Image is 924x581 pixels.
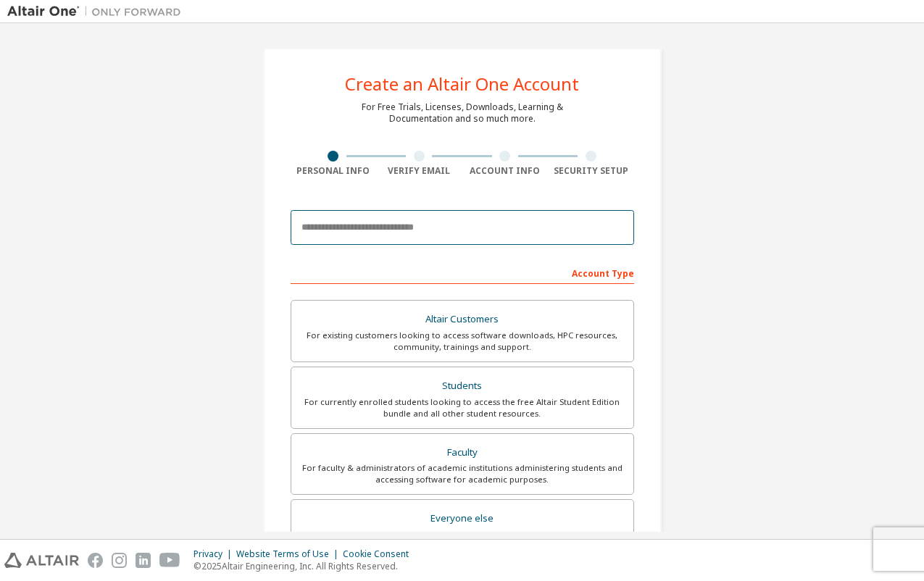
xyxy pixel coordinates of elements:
[136,553,151,568] img: linkedin.svg
[291,165,377,177] div: Personal Info
[193,548,236,560] div: Privacy
[4,553,79,568] img: altair_logo.svg
[291,261,634,284] div: Account Type
[345,75,579,93] div: Create an Altair One Account
[159,553,180,568] img: youtube.svg
[7,4,188,19] img: Altair One
[300,529,625,552] div: For individuals, businesses and everyone else looking to try Altair software and explore our prod...
[548,165,634,177] div: Security Setup
[300,396,625,419] div: For currently enrolled students looking to access the free Altair Student Edition bundle and all ...
[300,443,625,463] div: Faculty
[300,330,625,353] div: For existing customers looking to access software downloads, HPC resources, community, trainings ...
[300,309,625,330] div: Altair Customers
[343,548,417,560] div: Cookie Consent
[300,509,625,529] div: Everyone else
[112,553,127,568] img: instagram.svg
[88,553,103,568] img: facebook.svg
[300,376,625,396] div: Students
[376,165,462,177] div: Verify Email
[462,165,549,177] div: Account Info
[300,462,625,485] div: For faculty & administrators of academic institutions administering students and accessing softwa...
[236,548,343,560] div: Website Terms of Use
[362,101,563,125] div: For Free Trials, Licenses, Downloads, Learning & Documentation and so much more.
[193,560,417,572] p: © 2025 Altair Engineering, Inc. All Rights Reserved.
